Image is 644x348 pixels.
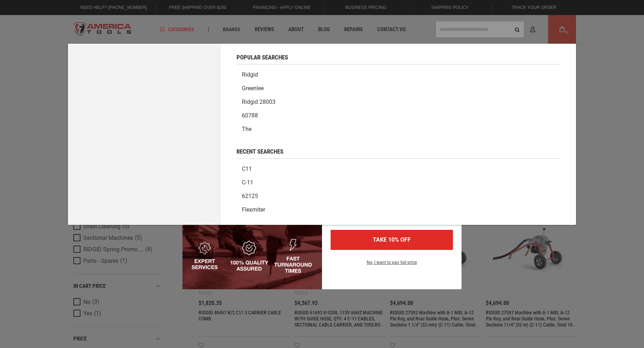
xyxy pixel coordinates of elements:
[236,109,560,122] a: 60788
[236,54,288,61] span: Popular Searches
[236,176,560,189] a: c-11
[236,149,283,155] span: Recent Searches
[236,68,560,82] a: Ridgid
[236,189,560,203] a: 62125
[236,82,560,95] a: Greenlee
[236,95,560,109] a: Ridgid 28003
[331,230,453,250] button: TAKE 10% OFF
[236,122,560,136] a: The
[361,258,423,271] button: No, I want to pay full price
[236,162,560,176] a: c11
[236,203,560,217] a: flexmiter
[543,325,644,348] iframe: LiveChat chat widget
